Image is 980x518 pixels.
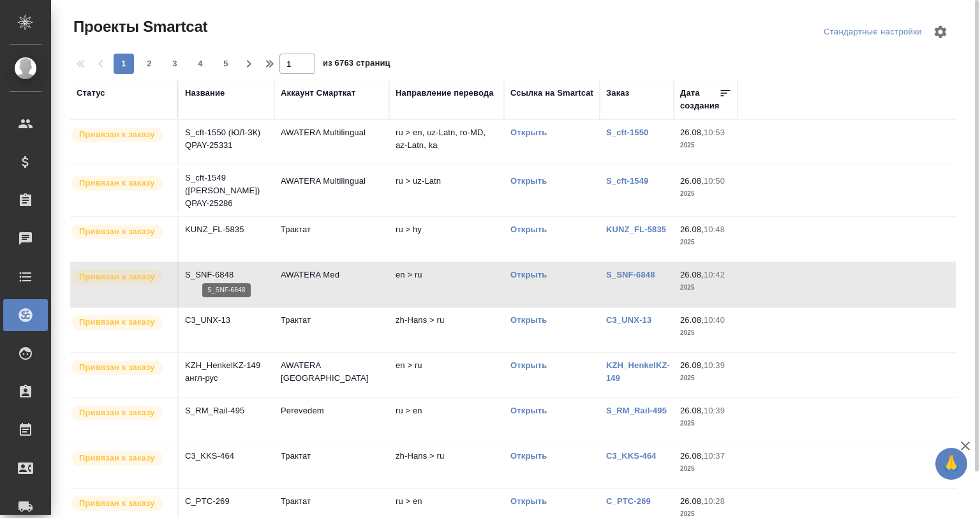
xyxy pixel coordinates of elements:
span: 5 [216,57,236,70]
a: Открыть [510,315,547,325]
p: KUNZ_FL-5835 [185,223,268,236]
button: 3 [165,54,185,74]
td: AWATERA Med [274,262,389,307]
a: Открыть [510,360,547,370]
div: Заказ [606,87,629,100]
a: Открыть [510,176,547,186]
a: Открыть [510,270,547,279]
p: Привязан к заказу [79,270,155,283]
p: 26.08, [680,406,704,415]
p: 10:28 [704,496,725,506]
span: из 6763 страниц [323,56,390,74]
p: 2025 [680,188,731,200]
p: 2025 [680,236,731,249]
p: ru > en [396,495,498,508]
p: zh-Hans > ru [396,450,498,463]
p: Привязан к заказу [79,316,155,329]
p: 26.08, [680,176,704,186]
p: Привязан к заказу [79,406,155,419]
p: 2025 [680,281,731,294]
span: 2 [139,57,160,70]
p: 26.08, [680,315,704,325]
p: Привязан к заказу [79,452,155,464]
p: 26.08, [680,360,704,370]
p: ru > en, uz-Latn, ro-MD, az-Latn, ka [396,126,498,152]
button: 5 [216,54,236,74]
span: Проекты Smartcat [70,17,207,37]
button: 🙏 [935,448,967,480]
p: 10:39 [704,360,725,370]
div: Дата создания [680,87,719,112]
p: Привязан к заказу [79,361,155,374]
a: C_PTC-269 [606,496,651,506]
a: C3_UNX-13 [606,315,651,325]
p: 2025 [680,327,731,339]
a: S_cft-1549 [606,176,648,186]
p: Привязан к заказу [79,497,155,510]
a: KZH_HenkelKZ-149 [606,360,670,383]
a: S_SNF-6848 [606,270,655,279]
p: KZH_HenkelKZ-149 англ-рус [185,359,268,385]
p: C3_UNX-13 [185,314,268,327]
p: 10:42 [704,270,725,279]
td: AWATERA Multilingual [274,168,389,213]
p: 10:48 [704,225,725,234]
p: zh-Hans > ru [396,314,498,327]
td: Трактат [274,307,389,352]
td: AWATERA [GEOGRAPHIC_DATA] [274,353,389,397]
a: S_cft-1550 [606,128,648,137]
td: AWATERA Multilingual [274,120,389,165]
p: Привязан к заказу [79,177,155,189]
p: en > ru [396,359,498,372]
td: Perevedem [274,398,389,443]
p: 26.08, [680,270,704,279]
p: en > ru [396,269,498,281]
p: 10:39 [704,406,725,415]
p: 2025 [680,372,731,385]
p: 26.08, [680,128,704,137]
p: 2025 [680,463,731,475]
a: Открыть [510,406,547,415]
p: S_RM_Rail-495 [185,404,268,417]
td: Трактат [274,443,389,488]
span: Настроить таблицу [925,17,956,47]
div: Название [185,87,225,100]
a: Открыть [510,496,547,506]
a: Открыть [510,128,547,137]
p: 2025 [680,139,731,152]
a: C3_KKS-464 [606,451,657,461]
a: Открыть [510,225,547,234]
p: C_PTC-269 [185,495,268,508]
div: Статус [77,87,105,100]
p: ru > hy [396,223,498,236]
p: S_SNF-6848 [185,269,268,281]
p: ru > uz-Latn [396,175,498,188]
span: 🙏 [940,450,962,477]
span: 4 [190,57,211,70]
span: 3 [165,57,185,70]
div: Аккаунт Смарткат [281,87,355,100]
p: 26.08, [680,225,704,234]
p: S_cft-1549 ([PERSON_NAME]) QPAY-25286 [185,172,268,210]
p: 10:50 [704,176,725,186]
a: Открыть [510,451,547,461]
p: ru > en [396,404,498,417]
a: S_RM_Rail-495 [606,406,667,415]
p: Привязан к заказу [79,128,155,141]
p: 10:53 [704,128,725,137]
p: 10:40 [704,315,725,325]
div: Направление перевода [396,87,494,100]
p: Привязан к заказу [79,225,155,238]
td: Трактат [274,217,389,262]
p: 26.08, [680,496,704,506]
p: C3_KKS-464 [185,450,268,463]
p: 26.08, [680,451,704,461]
div: Ссылка на Smartcat [510,87,593,100]
button: 4 [190,54,211,74]
a: KUNZ_FL-5835 [606,225,666,234]
p: 2025 [680,417,731,430]
p: S_cft-1550 (ЮЛ-ЗК) QPAY-25331 [185,126,268,152]
button: 2 [139,54,160,74]
p: 10:37 [704,451,725,461]
div: split button [820,22,925,42]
